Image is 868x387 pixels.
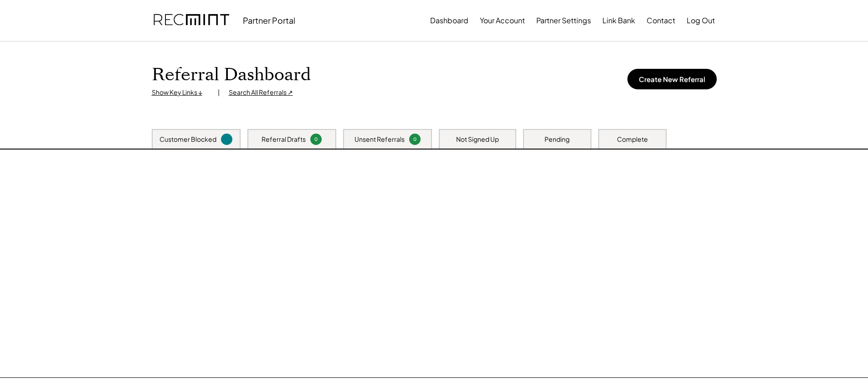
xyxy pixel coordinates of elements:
[152,88,209,97] div: Show Key Links ↓
[243,15,295,26] div: Partner Portal
[627,69,717,89] button: Create New Referral
[456,135,499,144] div: Not Signed Up
[480,11,525,30] button: Your Account
[152,64,311,86] h1: Referral Dashboard
[647,11,675,30] button: Contact
[218,88,220,97] div: |
[617,135,648,144] div: Complete
[536,11,591,30] button: Partner Settings
[602,11,635,30] button: Link Bank
[229,88,293,97] div: Search All Referrals ↗
[312,136,320,143] div: 0
[159,135,216,144] div: Customer Blocked
[411,136,419,143] div: 0
[544,135,570,144] div: Pending
[354,135,405,144] div: Unsent Referrals
[262,135,306,144] div: Referral Drafts
[687,11,715,30] button: Log Out
[430,11,468,30] button: Dashboard
[154,5,229,36] img: recmint-logotype%403x.png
